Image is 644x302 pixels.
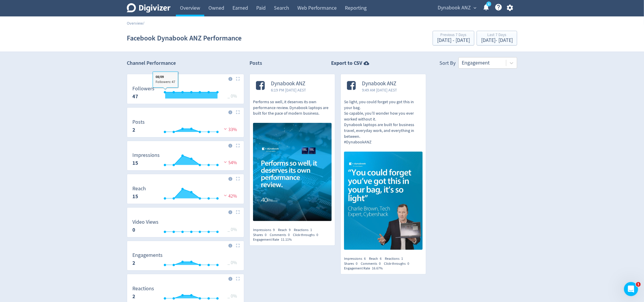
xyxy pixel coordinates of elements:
button: Last 7 Days[DATE]- [DATE] [477,31,517,45]
svg: Followers 47 [129,86,242,101]
span: 6:19 PM [DATE] AEST [271,87,306,93]
div: Engagement Rate [344,266,386,271]
div: Reactions [385,256,406,261]
img: Placeholder [236,144,240,147]
a: Overview [127,21,143,26]
div: Comments [270,233,293,237]
img: Placeholder [236,244,240,247]
span: 9 [273,228,275,232]
strong: 0 [132,226,135,233]
img: Placeholder [236,210,240,214]
div: Engagement Rate [253,237,295,242]
svg: Reactions 2 [129,286,242,301]
div: Sort By [439,60,456,69]
h1: Facebook Dynabook ANZ Performance [127,29,242,47]
div: Reach [369,256,385,261]
dt: Reach [132,185,146,192]
span: 0 [288,233,290,237]
a: Dynabook ANZ6:19 PM [DATE] AESTPerforms so well, it deserves its own performance review. Dynabook... [250,74,335,223]
div: [DATE] - [DATE] [437,38,470,43]
dt: Posts [132,119,145,125]
strong: 2 [132,259,135,267]
span: 0 [316,233,318,237]
div: Impressions [344,256,369,261]
span: 9 [289,228,291,232]
span: 33% [222,127,237,133]
button: Dynabook ANZ [436,3,478,13]
span: 0 [265,233,267,237]
div: Shares [344,261,361,266]
img: Placeholder [236,277,240,281]
span: / [143,21,144,26]
span: _ 0% [227,293,237,299]
span: 1 [636,282,641,287]
span: Dynabook ANZ [271,80,306,87]
div: Reactions [294,228,315,233]
div: Impressions [253,228,278,233]
img: negative-performance.svg [222,160,228,164]
dt: Impressions [132,152,160,159]
span: 42% [222,193,237,199]
span: Dynabook ANZ [362,80,397,87]
svg: Impressions 15 [129,152,242,168]
iframe: Intercom live chat [624,282,638,296]
div: [DATE] - [DATE] [481,38,513,43]
span: 0 [407,261,409,266]
span: expand_more [472,5,478,11]
div: Previous 7 Days [437,33,470,38]
span: 0 [356,261,358,266]
img: negative-performance.svg [222,127,228,131]
span: 0 [379,261,381,266]
div: Last 7 Days [481,33,513,38]
p: So light, you could forget you got this in your bag. So capable, you’ll wonder how you ever worke... [344,99,423,145]
img: Placeholder [236,177,240,181]
svg: Engagements 2 [129,252,242,268]
span: 6 [380,256,382,261]
span: 1 [401,256,403,261]
span: 11.11% [281,237,292,242]
strong: 15 [132,160,138,167]
span: 16.67% [372,266,383,271]
h2: Posts [249,60,262,69]
h2: Channel Performance [127,60,244,67]
strong: 47 [132,93,138,100]
text: 1 [488,2,490,6]
img: Placeholder [236,110,240,114]
span: Dynabook ANZ [438,3,471,13]
div: Reach [278,228,294,233]
dt: Reactions [132,285,154,292]
span: 9:49 AM [DATE] AEST [362,87,397,93]
span: 6 [364,256,366,261]
strong: Export to CSV [331,60,363,67]
a: 1 [486,1,491,6]
strong: 2 [132,293,135,300]
svg: Posts 2 [129,119,242,135]
dt: Video Views [132,219,159,225]
div: Click-throughs [293,233,321,237]
div: Comments [361,261,384,266]
svg: Video Views 0 [129,219,242,235]
p: Performs so well, it deserves its own performance review. Dynabook laptops are built for the pace... [253,99,332,116]
dt: Engagements [132,252,163,259]
span: _ 0% [227,93,237,99]
span: 1 [310,228,312,232]
div: Shares [253,233,270,237]
a: Dynabook ANZ9:49 AM [DATE] AESTSo light, you could forget you got this in your bag. So capable, y... [341,74,426,252]
img: negative-performance.svg [222,193,228,198]
strong: 15 [132,193,138,200]
div: Click-throughs [384,261,412,266]
strong: 2 [132,126,135,133]
svg: Reach 15 [129,186,242,201]
span: _ 0% [227,260,237,266]
img: Placeholder [236,77,240,81]
dt: Followers [132,85,154,92]
span: _ 0% [227,227,237,233]
span: 54% [222,160,237,166]
button: Previous 7 Days[DATE] - [DATE] [433,31,474,45]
